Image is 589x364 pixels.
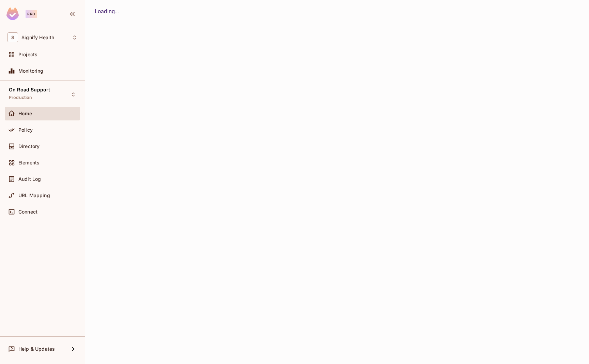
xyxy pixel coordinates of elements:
[95,8,579,16] div: Loading...
[6,8,19,20] img: SReyMgAAAABJRU5ErkJggg==
[9,95,32,100] span: Production
[18,111,32,116] span: Home
[18,144,40,149] span: Directory
[26,10,37,18] div: Pro
[18,160,40,165] span: Elements
[7,32,18,42] span: S
[18,209,37,215] span: Connect
[18,52,37,57] span: Projects
[21,35,54,40] span: Workspace: Signify Health
[9,87,50,92] span: On Road Support
[18,176,41,182] span: Audit Log
[18,127,33,133] span: Policy
[18,193,50,198] span: URL Mapping
[18,346,55,352] span: Help & Updates
[18,68,44,74] span: Monitoring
